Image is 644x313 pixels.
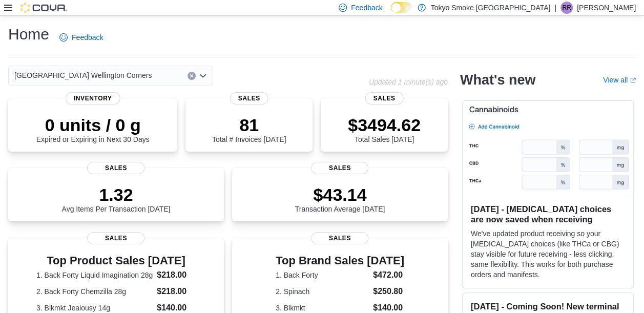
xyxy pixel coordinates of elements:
div: Avg Items Per Transaction [DATE] [62,184,171,213]
span: Sales [365,92,404,105]
img: Cova [20,3,67,13]
p: | [554,2,556,14]
div: Expired or Expiring in Next 30 Days [36,115,150,143]
dd: $218.00 [157,285,196,298]
dt: 3. Blkmkt Jealousy 14g [36,303,153,313]
h1: Home [8,24,49,45]
span: Sales [87,232,144,244]
dt: 1. Back Forty Liquid Imagination 28g [36,270,153,280]
span: Sales [311,162,368,174]
p: 1.32 [62,184,171,205]
div: Total # Invoices [DATE] [212,115,286,143]
dd: $218.00 [157,269,196,281]
button: Clear input [188,72,196,80]
dt: 1. Back Forty [276,270,369,280]
p: $3494.62 [348,115,421,135]
span: Feedback [72,32,103,43]
dt: 2. Back Forty Chemzilla 28g [36,286,153,297]
svg: External link [630,77,636,84]
span: [GEOGRAPHIC_DATA] Wellington Corners [14,69,152,81]
span: Sales [311,232,368,244]
h3: Top Brand Sales [DATE] [276,255,404,267]
span: Inventory [66,92,120,105]
a: View allExternal link [603,76,636,84]
div: Ryan Ridsdale [560,2,573,14]
dt: 2. Spinach [276,286,369,297]
p: We've updated product receiving so your [MEDICAL_DATA] choices (like THCa or CBG) stay visible fo... [471,228,625,280]
p: $43.14 [295,184,385,205]
dd: $472.00 [373,269,404,281]
dt: 3. Blkmkt [276,303,369,313]
button: Open list of options [199,72,207,80]
span: Sales [87,162,144,174]
p: 0 units / 0 g [36,115,150,135]
input: Dark Mode [391,2,412,13]
div: Transaction Average [DATE] [295,184,385,213]
dd: $250.80 [373,285,404,298]
p: Tokyo Smoke [GEOGRAPHIC_DATA] [431,2,551,14]
a: Feedback [55,27,107,48]
span: RR [562,2,571,14]
h3: Top Product Sales [DATE] [36,255,196,267]
p: Updated 1 minute(s) ago [369,78,448,86]
p: 81 [212,115,286,135]
h3: [DATE] - [MEDICAL_DATA] choices are now saved when receiving [471,204,625,224]
span: Sales [230,92,268,105]
h2: What's new [460,72,535,88]
p: [PERSON_NAME] [577,2,636,14]
div: Total Sales [DATE] [348,115,421,143]
span: Dark Mode [391,13,391,13]
span: Feedback [351,3,382,13]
